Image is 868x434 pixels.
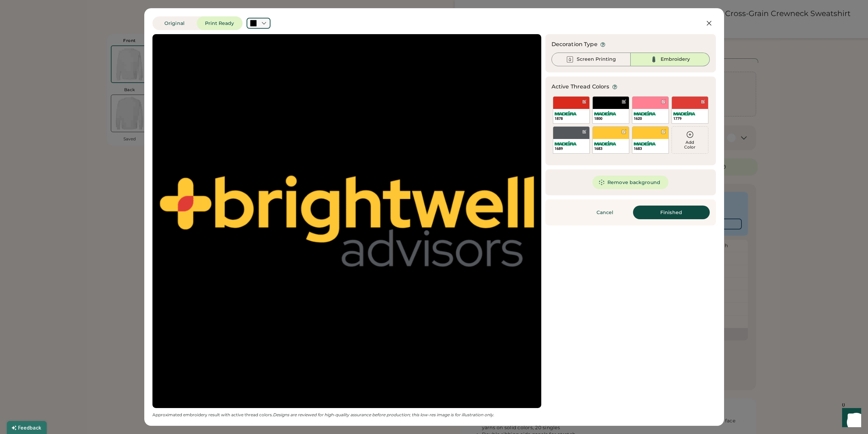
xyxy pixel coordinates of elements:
img: Madeira%20Logo.svg [634,141,656,145]
div: 1800 [594,116,628,121]
button: Cancel [581,206,629,219]
div: Active Thread Colors [551,83,609,91]
button: Remove background [592,176,668,189]
img: Madeira%20Logo.svg [673,111,695,115]
button: Original [152,16,197,30]
div: 1878 [555,116,588,121]
div: 1779 [673,116,707,121]
button: Print Ready [197,16,242,30]
div: Embroidery [661,56,690,63]
img: Madeira%20Logo.svg [594,141,616,145]
div: Add Color [672,140,708,150]
img: Madeira%20Logo.svg [634,111,656,115]
div: Decoration Type [551,40,598,48]
img: Thread%20Selected.svg [650,55,658,64]
div: 1620 [634,116,667,121]
div: Screen Printing [577,56,616,63]
em: Designs are reviewed for high-quality assurance before production; this low-res image is for illu... [273,412,494,417]
button: Finished [633,206,710,219]
div: 1683 [634,146,667,151]
div: Approximated embroidery result with active thread colors. [152,412,541,418]
div: 1689 [555,146,588,151]
img: Ink%20-%20Unselected.svg [566,55,574,64]
div: 1683 [594,146,628,151]
img: Madeira%20Logo.svg [555,141,577,145]
img: Madeira%20Logo.svg [555,111,577,115]
iframe: Front Chat [836,403,865,433]
img: Madeira%20Logo.svg [594,111,616,115]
